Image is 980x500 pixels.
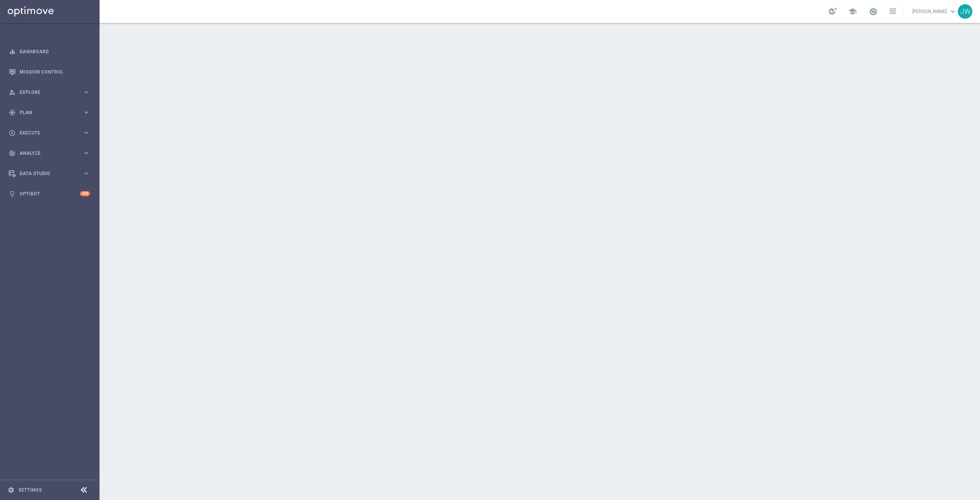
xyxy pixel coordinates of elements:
[8,89,90,95] button: person_search Explore keyboard_arrow_right
[9,89,83,96] div: Explore
[9,89,16,96] i: person_search
[8,487,15,493] i: settings
[9,150,16,157] i: track_changes
[20,110,83,115] span: Plan
[83,109,90,116] i: keyboard_arrow_right
[9,130,83,136] div: Execute
[9,62,90,82] div: Mission Control
[8,130,90,136] button: play_circle_outline Execute keyboard_arrow_right
[8,69,90,75] button: Mission Control
[9,170,83,177] div: Data Studio
[958,4,972,19] div: JW
[8,170,90,177] button: Data Studio keyboard_arrow_right
[20,131,83,135] span: Execute
[20,90,83,95] span: Explore
[9,150,83,157] div: Analyze
[9,41,90,62] div: Dashboard
[20,184,80,204] a: Optibot
[9,190,16,197] i: lightbulb
[20,171,83,176] span: Data Studio
[80,191,90,196] div: +10
[18,488,42,492] a: Settings
[9,130,16,136] i: play_circle_outline
[20,62,90,82] a: Mission Control
[9,109,83,116] div: Plan
[20,41,90,62] a: Dashboard
[83,149,90,157] i: keyboard_arrow_right
[848,7,857,16] span: school
[8,49,90,55] button: equalizer Dashboard
[8,110,90,116] button: gps_fixed Plan keyboard_arrow_right
[9,48,16,55] i: equalizer
[9,109,16,116] i: gps_fixed
[83,170,90,177] i: keyboard_arrow_right
[911,6,958,17] a: [PERSON_NAME]keyboard_arrow_down
[83,89,90,96] i: keyboard_arrow_right
[83,129,90,136] i: keyboard_arrow_right
[20,151,83,156] span: Analyze
[949,7,957,16] span: keyboard_arrow_down
[9,184,90,204] div: Optibot
[8,191,90,197] button: lightbulb Optibot +10
[8,150,90,156] button: track_changes Analyze keyboard_arrow_right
